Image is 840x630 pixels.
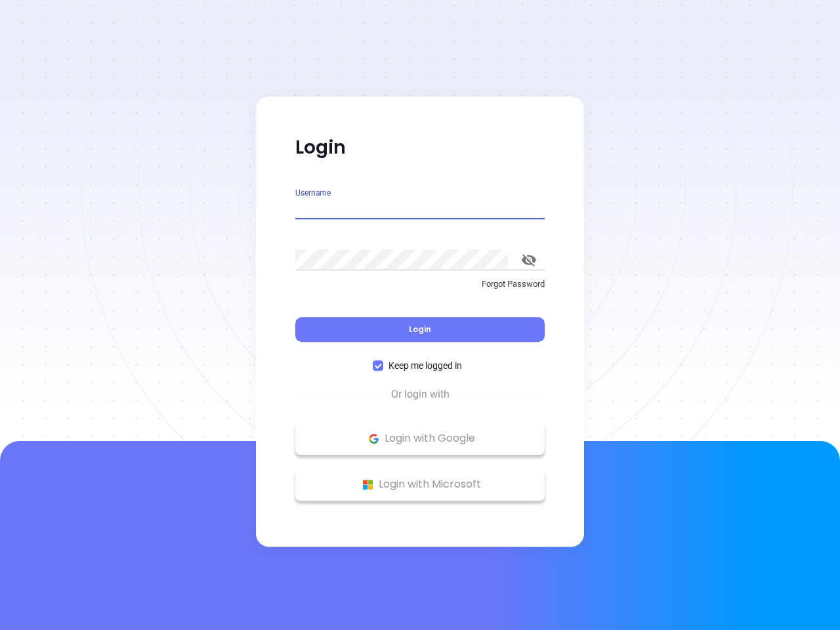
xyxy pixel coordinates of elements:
[295,317,545,342] button: Login
[295,422,545,455] button: Google Logo Login with Google
[385,387,456,402] span: Or login with
[295,189,331,197] label: Username
[383,358,467,373] span: Keep me logged in
[513,244,545,276] button: toggle password visibility
[295,136,545,159] p: Login
[302,474,538,494] p: Login with Microsoft
[366,430,382,447] img: Google Logo
[295,278,545,301] a: Forgot Password
[295,468,545,501] button: Microsoft Logo Login with Microsoft
[295,278,545,291] p: Forgot Password
[409,324,431,335] span: Login
[302,429,538,448] p: Login with Google
[360,476,376,493] img: Microsoft Logo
